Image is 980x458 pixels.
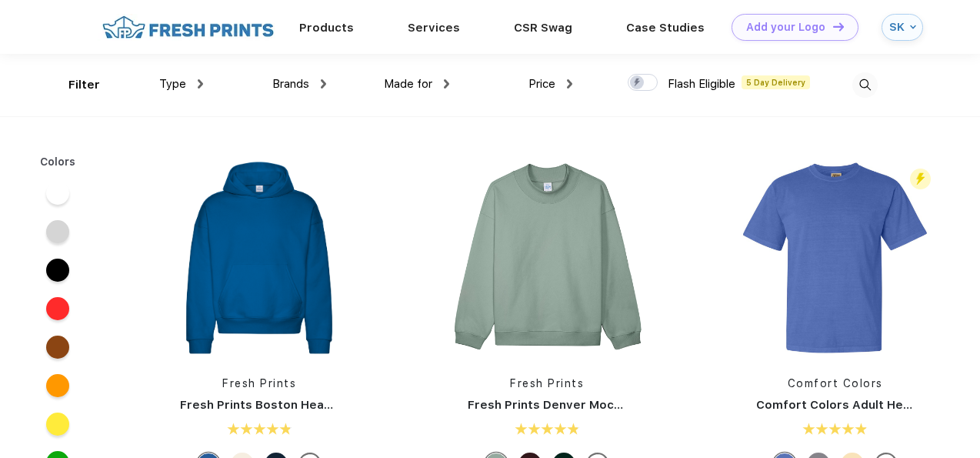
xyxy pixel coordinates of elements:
img: dropdown.png [444,79,449,89]
span: Price [528,77,555,91]
span: Flash Eligible [668,77,735,91]
img: desktop_search.svg [852,72,878,98]
div: SK [889,21,906,34]
a: Fresh Prints Denver Mock Neck Heavyweight Sweatshirt [468,398,802,412]
img: dropdown.png [567,79,572,89]
div: Colors [28,154,88,170]
img: func=resize&h=266 [445,155,649,360]
span: Made for [384,77,432,91]
img: func=resize&h=266 [157,155,362,360]
div: Filter [68,76,100,94]
a: Fresh Prints [510,377,584,389]
span: Brands [272,77,309,91]
img: dropdown.png [198,79,203,89]
img: DT [833,22,844,31]
img: func=resize&h=266 [733,155,938,360]
img: flash_active_toggle.svg [910,169,931,189]
a: Fresh Prints [222,377,296,389]
img: dropdown.png [321,79,326,89]
a: Products [299,21,354,35]
a: Comfort Colors [788,377,883,389]
div: Add your Logo [746,21,825,34]
a: Fresh Prints Boston Heavyweight Hoodie [180,398,423,412]
img: arrow_down_blue.svg [910,24,916,30]
span: Type [159,77,186,91]
img: fo%20logo%202.webp [98,14,278,41]
span: 5 Day Delivery [742,75,810,89]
